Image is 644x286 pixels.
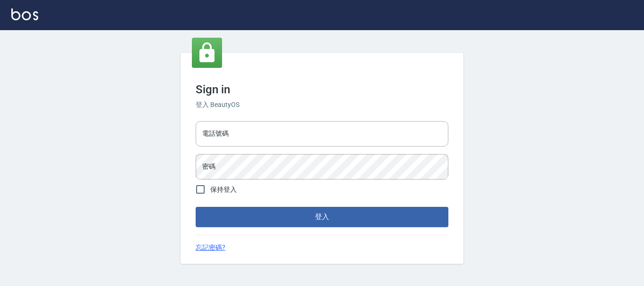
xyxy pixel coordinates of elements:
[210,185,237,195] span: 保持登入
[11,8,38,20] img: Logo
[196,100,448,110] h6: 登入 BeautyOS
[196,207,448,227] button: 登入
[196,83,448,96] h3: Sign in
[196,243,225,253] a: 忘記密碼?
